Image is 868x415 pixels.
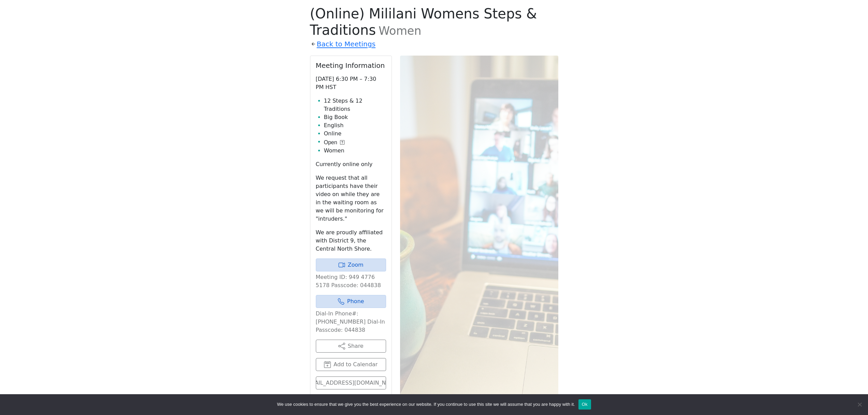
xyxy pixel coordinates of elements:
[316,295,386,308] a: Phone
[277,401,575,408] span: We use cookies to ensure that we give you the best experience on our website. If you continue to ...
[316,258,386,271] a: Zoom
[316,75,386,91] p: [DATE] 6:30 PM – 7:30 PM HST
[324,121,386,130] li: English
[856,401,863,408] span: No
[316,174,386,223] p: We request that all participants have their video on while they are in the waiting room as we wil...
[324,97,386,113] li: 12 Steps & 12 Traditions
[316,228,386,253] p: We are proudly affiliated with District 9, the Central North Shore.
[324,138,344,147] button: Open
[316,358,386,371] button: Add to Calendar
[324,130,386,138] li: Online
[317,38,376,50] a: Back to Meetings
[310,6,537,38] span: (Online) Mililani Womens Steps & Traditions
[316,376,386,389] a: [EMAIL_ADDRESS][DOMAIN_NAME]
[316,310,386,334] p: Dial-In Phone#: [PHONE_NUMBER] Dial-In Passcode: 044838
[324,113,386,121] li: Big Book
[578,399,591,410] button: Ok
[316,160,386,168] p: Currently online only
[379,24,422,38] small: Women
[316,61,386,70] h2: Meeting Information
[324,147,386,155] li: Women
[316,340,386,353] button: Share
[324,138,337,147] span: Open
[316,273,386,290] p: Meeting ID: 949 4776 5178 Passcode: 044838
